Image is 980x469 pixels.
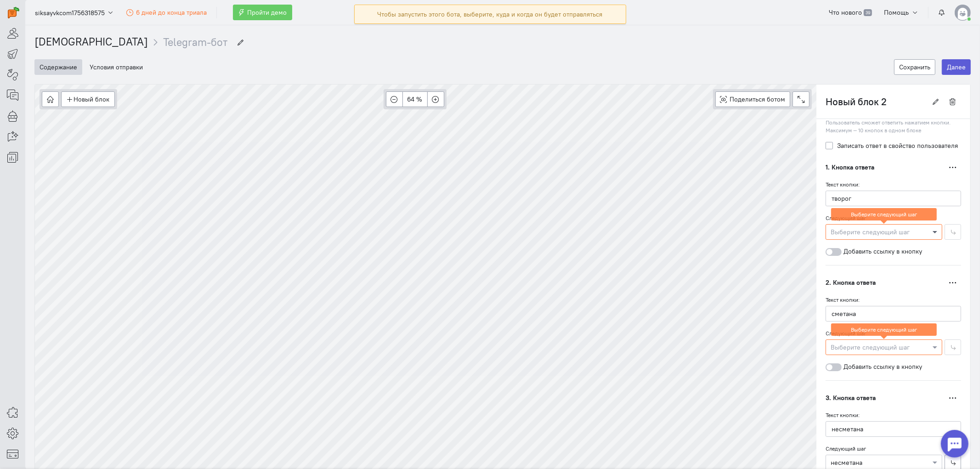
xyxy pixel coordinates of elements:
[826,119,951,134] small: Пользователь сможет ответить нажатием кнопки. Максимум — 10 кнопок в одном блоке
[61,91,115,107] button: Новый блок
[879,5,924,20] button: Помощь
[826,296,860,304] label: Текст кнопки:
[34,25,236,50] nav: breadcrumb
[826,329,866,337] label: Следующий шаг
[730,95,785,103] span: Поделиться ботом
[884,8,909,17] span: Помощь
[826,191,961,206] input: Введите текст кнопки
[955,5,971,21] img: default-v4.png
[826,247,922,256] label: Добавить ссылку в кнопку
[837,141,958,150] label: Записать ответ в свойство пользователя
[647,18,663,25] a: здесь
[242,10,680,26] div: Мы используем cookies для улучшения работы сайта, анализа трафика и персонализации. Используя сай...
[826,214,866,222] label: Следующий шаг
[402,91,428,107] button: 64 %
[691,9,737,27] button: Я согласен
[34,35,148,48] a: [DEMOGRAPHIC_DATA]
[831,208,937,220] div: Выберите следующий шаг
[85,59,148,75] button: Условия отправки
[826,411,860,419] label: Текст кнопки:
[826,362,922,371] label: Добавить ссылку в кнопку
[826,394,876,402] span: 3. Кнопка ответа
[35,8,105,17] span: siksayvkcom1756318575
[831,323,937,336] div: Выберите следующий шаг
[826,306,961,322] input: Введите текст кнопки
[715,91,791,107] button: Поделиться ботом
[826,278,876,287] span: 2. Кнопка ответа
[942,59,971,75] button: Далее
[248,8,287,17] span: Пройти демо
[233,5,292,20] button: Пройти демо
[864,9,872,17] span: 39
[894,59,935,75] button: Сохранить
[826,163,874,171] span: 1. Кнопка ответа
[378,10,603,19] div: Чтобы запустить этого бота, выберите, куда и когда он будет отправляться
[824,5,877,20] a: Что нового 39
[136,8,207,17] span: 6 дней до конца триала
[8,7,19,18] img: carrot-quest.svg
[826,181,860,188] label: Текст кнопки:
[826,421,961,437] input: Введите текст кнопки
[34,59,82,75] button: Содержание
[829,8,862,17] span: Что нового
[30,4,119,21] button: siksayvkcom1756318575
[826,445,866,452] label: Следующий шаг
[699,13,729,23] span: Я согласен
[826,94,927,109] input: Введите название блока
